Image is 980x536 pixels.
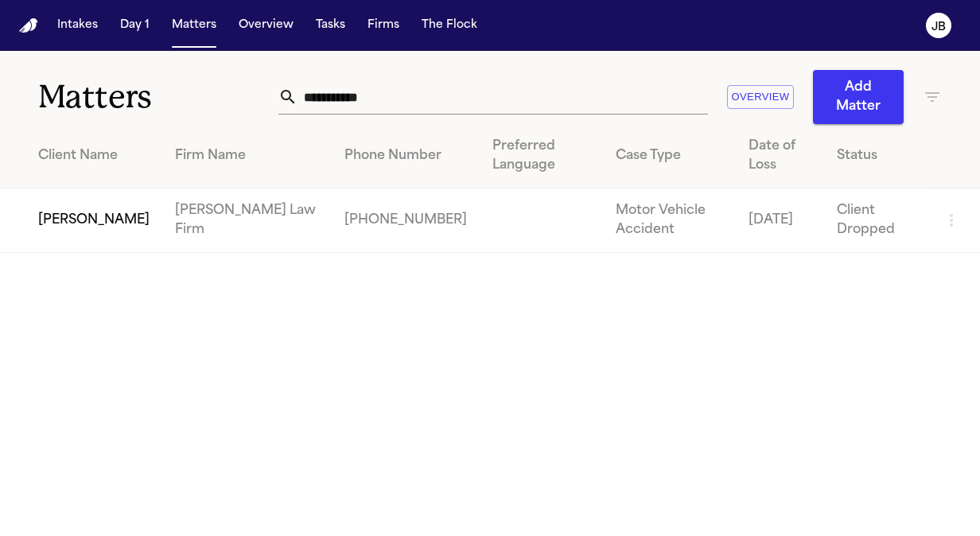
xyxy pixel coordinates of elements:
[332,188,480,253] td: [PHONE_NUMBER]
[736,188,823,253] td: [DATE]
[232,11,300,40] button: Overview
[309,11,352,40] button: Tasks
[38,77,278,117] h1: Matters
[51,11,104,40] button: Intakes
[114,11,156,40] button: Day 1
[492,137,590,175] div: Preferred Language
[415,11,484,40] button: The Flock
[813,70,904,124] button: Add Matter
[616,146,724,165] div: Case Type
[19,18,38,33] a: Home
[837,146,916,165] div: Status
[749,137,811,175] div: Date of Loss
[361,11,406,40] button: Firms
[162,188,332,253] td: [PERSON_NAME] Law Firm
[824,188,929,253] td: Client Dropped
[344,146,467,165] div: Phone Number
[603,188,737,253] td: Motor Vehicle Accident
[175,146,319,165] div: Firm Name
[19,18,38,33] img: Finch Logo
[931,21,946,33] text: JB
[727,85,794,110] button: Overview
[165,11,223,40] button: Matters
[38,146,150,165] div: Client Name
